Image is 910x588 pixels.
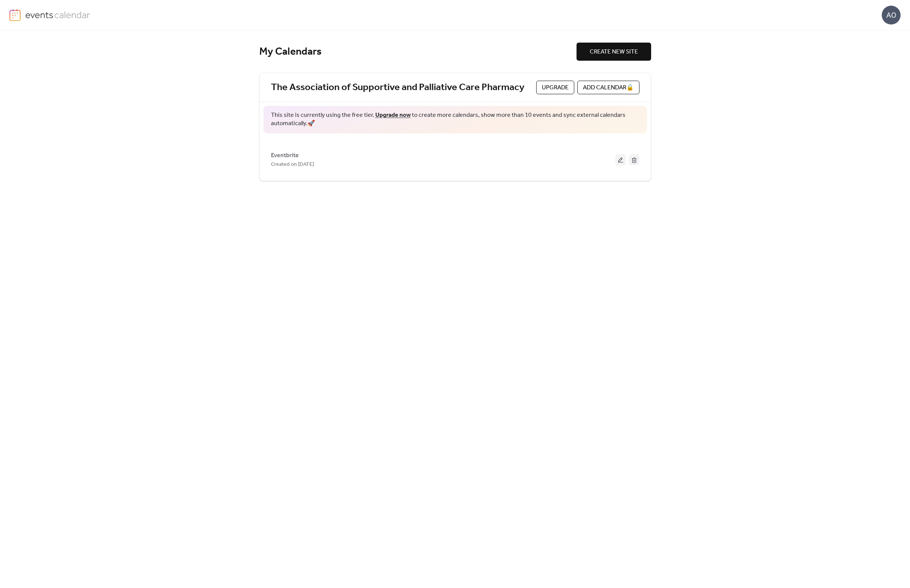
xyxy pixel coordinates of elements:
div: My Calendars [259,45,577,58]
span: This site is currently using the free tier. to create more calendars, show more than 10 events an... [271,111,639,128]
button: CREATE NEW SITE [577,43,651,61]
a: The Association of Supportive and Palliative Care Pharmacy [271,81,525,94]
button: Upgrade [536,81,574,94]
a: Upgrade now [375,109,411,121]
span: Eventbrite [271,151,299,160]
img: logo [9,9,21,21]
span: Created on [DATE] [271,160,314,169]
a: Eventbrite [271,153,299,158]
span: CREATE NEW SITE [590,47,638,57]
img: logo-type [25,9,90,20]
span: Upgrade [542,83,569,92]
div: AO [882,6,901,24]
